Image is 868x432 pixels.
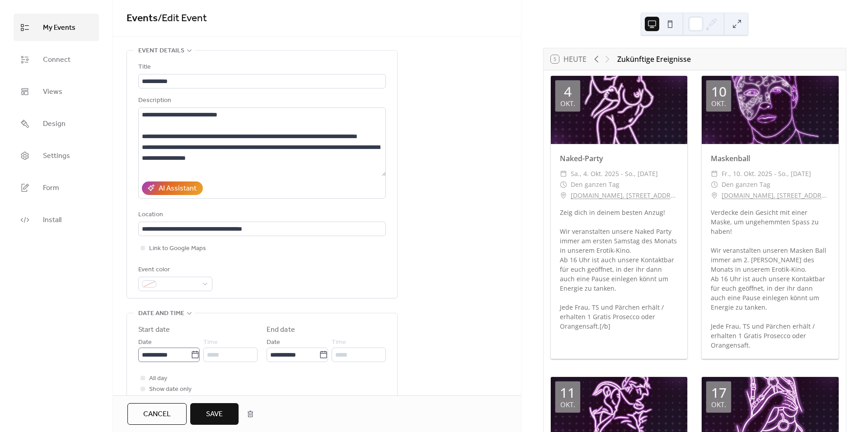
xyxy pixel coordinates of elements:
span: Event details [138,46,184,56]
div: ​ [560,168,567,179]
span: Show date only [149,384,192,395]
span: Settings [43,149,70,163]
a: [DOMAIN_NAME], [STREET_ADDRESS] [722,190,830,201]
div: Start date [138,325,170,335]
span: Date [267,337,280,348]
div: Maskenball [702,153,839,164]
span: Den ganzen Tag [722,179,770,190]
span: Views [43,85,62,99]
a: Views [14,78,99,105]
div: End date [267,325,295,335]
span: Design [43,117,66,131]
div: ​ [711,179,718,190]
div: Naked-Party [551,153,688,164]
div: ​ [711,190,718,201]
div: Okt. [711,100,726,107]
a: Connect [14,46,99,73]
div: Location [138,209,384,220]
div: 4 [564,85,572,98]
div: ​ [560,179,567,190]
button: Save [190,403,239,425]
a: Install [14,206,99,233]
div: Zukünftige Ereignisse [617,54,691,65]
div: 17 [711,386,727,399]
span: Fr., 10. Okt. 2025 - So., [DATE] [722,168,811,179]
span: Time [332,337,346,348]
span: Connect [43,53,70,67]
span: Link to Google Maps [149,243,206,254]
span: / Edit Event [158,9,207,28]
a: [DOMAIN_NAME], [STREET_ADDRESS] [571,190,679,201]
a: Settings [14,142,99,169]
span: Form [43,181,59,195]
div: AI Assistant [159,183,197,194]
span: Cancel [143,409,171,420]
span: My Events [43,21,75,35]
span: Date and time [138,308,184,319]
a: Form [14,174,99,201]
span: Time [203,337,218,348]
span: All day [149,373,167,384]
span: Install [43,213,61,227]
button: AI Assistant [142,181,203,195]
div: Verdecke dein Gesicht mit einer Maske, um ungehemmten Spass zu haben! Wir veranstalten unseren Ma... [702,208,839,350]
div: Title [138,62,384,73]
span: Sa., 4. Okt. 2025 - So., [DATE] [571,168,658,179]
div: ​ [560,190,567,201]
div: Okt. [560,100,575,107]
button: Cancel [127,403,187,425]
span: Date [138,337,152,348]
div: Okt. [560,401,575,408]
div: Description [138,95,384,106]
a: Design [14,110,99,137]
div: Zeig dich in deinem besten Anzug! Wir veranstalten unsere Naked Party immer am ersten Samstag des... [551,208,688,331]
div: Okt. [711,401,726,408]
span: Save [206,409,223,420]
a: Events [127,9,158,28]
span: Hide end time [149,395,188,406]
span: Den ganzen Tag [571,179,619,190]
div: ​ [711,168,718,179]
div: Event color [138,265,211,275]
div: 10 [711,85,727,98]
div: 11 [560,386,575,399]
a: My Events [14,14,99,41]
